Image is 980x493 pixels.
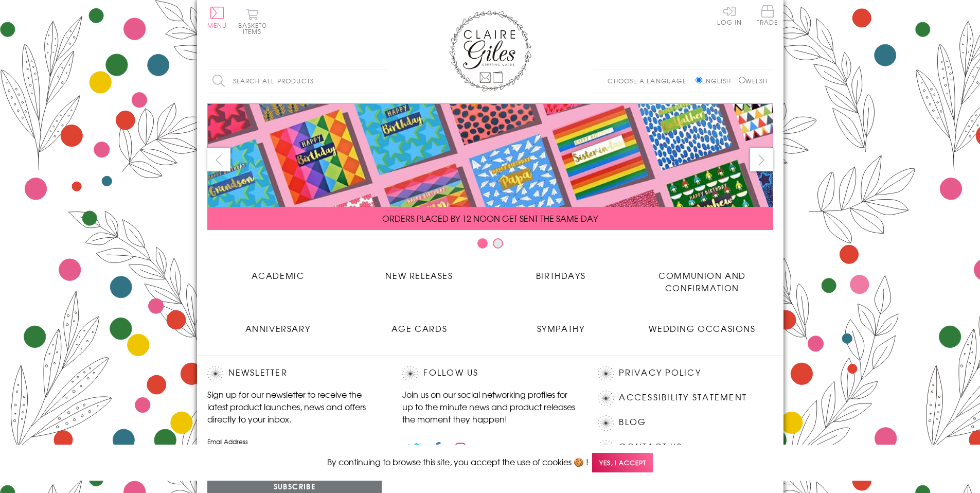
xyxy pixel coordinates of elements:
a: Trade [757,5,778,27]
button: next [750,148,773,171]
p: Choose a language: [608,76,693,85]
a: Wedding Occasions [632,314,773,334]
input: English [696,77,702,83]
span: Menu [207,21,227,30]
label: Email Address [207,437,382,446]
p: Sign up for our newsletter to receive the latest product launches, news and offers directly to yo... [207,388,382,425]
a: Privacy Policy [619,366,701,380]
a: Sympathy [490,314,632,334]
h2: Follow Us [402,366,577,381]
span: Academic [252,269,305,281]
a: Birthdays [490,261,632,281]
button: Basket0 items [238,8,266,34]
span: New Releases [385,269,453,281]
a: Log In [717,5,742,25]
span: ORDERS PLACED BY 12 NOON GET SENT THE SAME DAY [382,212,598,224]
span: Age Cards [391,322,447,334]
span: Wedding Occasions [649,322,755,334]
a: Age Cards [349,314,490,334]
a: Accessibility Statement [619,391,747,404]
input: Welsh [739,77,745,83]
input: Search [377,69,387,93]
button: prev [207,148,230,171]
span: Yes, I accept [592,453,653,473]
a: Blog [619,415,646,429]
span: Sympathy [537,322,585,334]
label: English [696,76,736,85]
a: Anniversary [207,314,349,334]
button: Carousel Page 1 (Current Slide) [477,238,488,249]
a: Academic [207,261,349,281]
p: Join us on our social networking profiles for up to the minute news and product releases the mome... [402,388,577,425]
span: Communion and Confirmation [658,269,746,294]
label: Welsh [739,76,768,85]
h2: Newsletter [207,366,382,381]
span: Birthdays [536,269,585,281]
a: Communion and Confirmation [632,261,773,294]
span: 0 items [243,21,266,36]
input: Search all products [207,69,387,93]
span: Trade [757,5,778,25]
button: Carousel Page 2 [493,238,503,249]
a: Contact Us [619,440,682,454]
div: Carousel Pagination [207,238,773,254]
a: New Releases [349,261,490,281]
span: Anniversary [245,322,311,334]
button: Menu [207,7,227,28]
img: Claire Giles Greetings Cards [449,10,531,92]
